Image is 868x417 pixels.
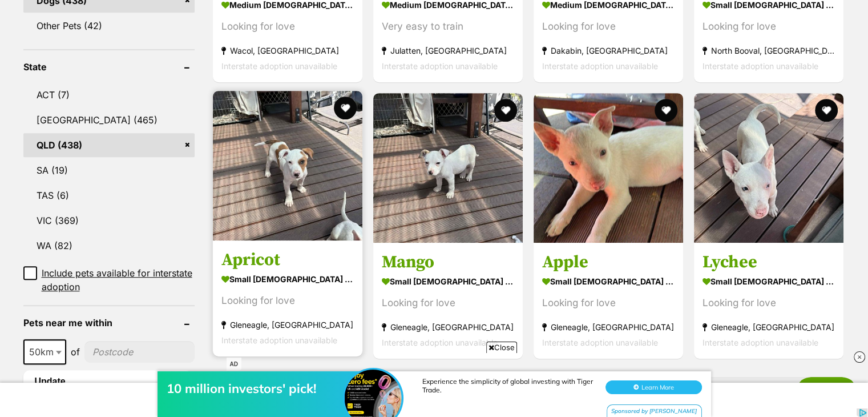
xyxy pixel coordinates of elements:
[42,266,195,294] span: Include pets available for interstate adoption
[163,1,170,8] img: adchoices.png
[23,339,66,364] span: 50km
[703,43,835,58] strong: North Booval, [GEOGRAPHIC_DATA]
[84,341,195,363] input: postcode
[486,342,517,353] span: Close
[703,273,835,290] strong: small [DEMOGRAPHIC_DATA] Dog
[213,91,362,240] img: Apricot - Jack Russell Terrier x Bull Terrier Dog
[607,56,702,70] div: Sponsored by [PERSON_NAME]
[694,243,843,359] a: Lychee small [DEMOGRAPHIC_DATA] Dog Looking for love Gleneagle, [GEOGRAPHIC_DATA] Interstate adop...
[534,243,683,359] a: Apple small [DEMOGRAPHIC_DATA] Dog Looking for love Gleneagle, [GEOGRAPHIC_DATA] Interstate adopt...
[23,133,195,157] a: QLD (438)
[23,108,195,132] a: [GEOGRAPHIC_DATA] (465)
[382,43,514,58] strong: Julatten, [GEOGRAPHIC_DATA]
[422,29,594,46] div: Experience the simplicity of global investing with Tiger Trade.
[221,335,337,345] span: Interstate adoption unavailable
[213,240,362,356] a: Apricot small [DEMOGRAPHIC_DATA] Dog Looking for love Gleneagle, [GEOGRAPHIC_DATA] Interstate ado...
[221,43,354,58] strong: Wacol, [GEOGRAPHIC_DATA]
[703,319,835,335] strong: Gleneagle, [GEOGRAPHIC_DATA]
[382,319,514,335] strong: Gleneagle, [GEOGRAPHIC_DATA]
[373,93,523,243] img: Mango - Bull Terrier x Jack Russell Terrier Dog
[221,249,354,271] h3: Apricot
[23,83,195,107] a: ACT (7)
[345,21,402,78] img: 10 million investors' pick!
[23,158,195,182] a: SA (19)
[542,61,658,71] span: Interstate adoption unavailable
[167,32,349,48] div: 10 million investors' pick!
[494,99,517,122] button: favourite
[23,234,195,258] a: WA (82)
[542,338,658,347] span: Interstate adoption unavailable
[542,295,675,311] div: Looking for love
[542,43,675,58] strong: Dakabin, [GEOGRAPHIC_DATA]
[854,351,865,363] img: close_rtb.svg
[221,61,337,71] span: Interstate adoption unavailable
[542,319,675,335] strong: Gleneagle, [GEOGRAPHIC_DATA]
[334,97,357,119] button: favourite
[605,32,702,46] button: Learn More
[694,93,843,243] img: Lychee - Bull Terrier x Jack Russell Terrier Dog
[534,93,683,243] img: Apple - Bull Terrier x Jack Russell Terrier Dog
[23,209,195,232] a: VIC (369)
[71,345,80,359] span: of
[221,317,354,332] strong: Gleneagle, [GEOGRAPHIC_DATA]
[23,318,195,328] header: Pets near me within
[382,273,514,290] strong: small [DEMOGRAPHIC_DATA] Dog
[221,293,354,308] div: Looking for love
[382,19,514,34] div: Very easy to train
[382,251,514,273] h3: Mango
[703,19,835,34] div: Looking for love
[542,19,675,34] div: Looking for love
[703,295,835,311] div: Looking for love
[703,338,818,347] span: Interstate adoption unavailable
[221,271,354,287] strong: small [DEMOGRAPHIC_DATA] Dog
[23,183,195,207] a: TAS (6)
[23,14,195,38] a: Other Pets (42)
[815,99,838,122] button: favourite
[382,61,498,71] span: Interstate adoption unavailable
[373,243,523,359] a: Mango small [DEMOGRAPHIC_DATA] Dog Looking for love Gleneagle, [GEOGRAPHIC_DATA] Interstate adopt...
[703,251,835,273] h3: Lychee
[542,273,675,290] strong: small [DEMOGRAPHIC_DATA] Dog
[25,344,65,360] span: 50km
[542,251,675,273] h3: Apple
[703,61,818,71] span: Interstate adoption unavailable
[23,266,195,294] a: Include pets available for interstate adoption
[23,62,195,72] header: State
[221,19,354,34] div: Looking for love
[382,295,514,311] div: Looking for love
[655,99,677,122] button: favourite
[382,338,498,347] span: Interstate adoption unavailable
